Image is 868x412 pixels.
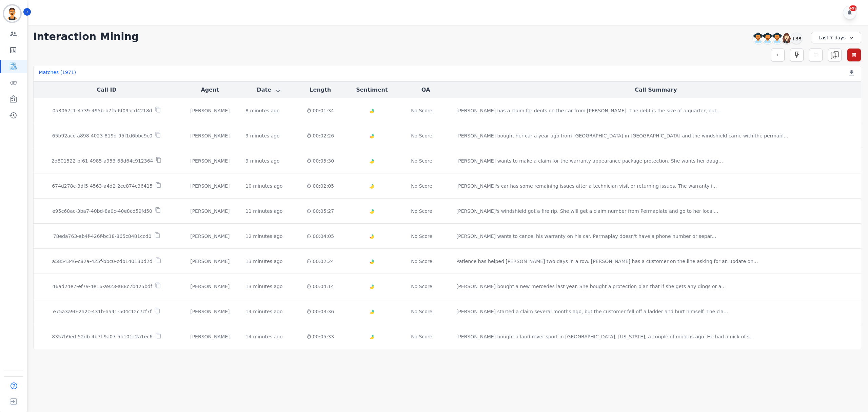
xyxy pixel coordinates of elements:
[52,258,153,265] p: a5854346-c82a-425f-bbc0-cdb140130d2d
[456,132,788,139] div: [PERSON_NAME] bought her car a year ago from [GEOGRAPHIC_DATA] in [GEOGRAPHIC_DATA] and the winds...
[456,183,717,189] div: [PERSON_NAME]'s car has some remaining issues after a technician visit or returning issues. The w...
[310,86,331,94] button: Length
[303,333,338,340] div: 00:05:33
[245,233,282,240] div: 12 minutes ago
[185,258,235,265] div: [PERSON_NAME]
[456,107,721,114] div: [PERSON_NAME] has a claim for dents on the car from [PERSON_NAME]. The debt is the size of a quar...
[185,333,235,340] div: [PERSON_NAME]
[421,86,430,94] button: QA
[185,208,235,214] div: [PERSON_NAME]
[245,308,282,315] div: 14 minutes ago
[52,208,152,214] p: e95c68ac-3ba7-40bd-8a0c-40e8cd59fd50
[185,132,235,139] div: [PERSON_NAME]
[303,132,338,139] div: 00:02:26
[411,208,432,214] div: No Score
[411,107,432,114] div: No Score
[245,183,282,189] div: 10 minutes ago
[245,208,282,214] div: 11 minutes ago
[52,157,153,164] p: 2d801522-bf61-4985-a953-68d64c912364
[185,157,235,164] div: [PERSON_NAME]
[411,132,432,139] div: No Score
[185,233,235,240] div: [PERSON_NAME]
[185,107,235,114] div: [PERSON_NAME]
[411,157,432,164] div: No Score
[456,157,723,164] div: [PERSON_NAME] wants to make a claim for the warranty appearance package protection. She wants her...
[303,183,338,189] div: 00:02:05
[356,86,388,94] button: Sentiment
[245,258,282,265] div: 13 minutes ago
[303,107,338,114] div: 00:01:34
[849,5,857,11] div: +99
[39,69,76,78] div: Matches ( 1971 )
[811,32,861,43] div: Last 7 days
[185,283,235,290] div: [PERSON_NAME]
[456,283,726,290] div: [PERSON_NAME] bought a new mercedes last year. She bought a protection plan that if she gets any ...
[201,86,219,94] button: Agent
[303,283,338,290] div: 00:04:14
[303,157,338,164] div: 00:05:30
[411,233,432,240] div: No Score
[456,208,718,214] div: [PERSON_NAME]'s windshield got a fire rip. She will get a claim number from Permaplate and go to ...
[303,233,338,240] div: 00:04:05
[4,5,20,22] img: Bordered avatar
[185,183,235,189] div: [PERSON_NAME]
[245,107,280,114] div: 8 minutes ago
[303,208,338,214] div: 00:05:27
[303,258,338,265] div: 00:02:24
[411,183,432,189] div: No Score
[245,132,280,139] div: 9 minutes ago
[303,308,338,315] div: 00:03:36
[257,86,281,94] button: Date
[245,283,282,290] div: 13 minutes ago
[53,308,152,315] p: e75a3a90-2a2c-431b-aa41-504c12c7cf7f
[185,308,235,315] div: [PERSON_NAME]
[456,233,716,240] div: [PERSON_NAME] wants to cancel his warranty on his car. Permaplay doesn't have a phone number or s...
[456,308,728,315] div: [PERSON_NAME] started a claim several months ago, but the customer fell off a ladder and hurt him...
[97,86,116,94] button: Call ID
[52,132,153,139] p: 65b92acc-a898-4023-819d-95f1d6bbc9c0
[791,33,802,44] div: +38
[53,283,152,290] p: 46ad24e7-ef79-4e16-a923-a88c7b425bdf
[411,283,432,290] div: No Score
[456,258,758,265] div: Patience has helped [PERSON_NAME] two days in a row. [PERSON_NAME] has a customer on the line ask...
[411,333,432,340] div: No Score
[52,183,153,189] p: 674d278c-3df5-4563-a4d2-2ce874c36415
[53,107,152,114] p: 0a3067c1-4739-495b-b7f5-6f09acd4218d
[245,333,282,340] div: 14 minutes ago
[52,333,153,340] p: 8357b9ed-52db-4b7f-9a07-5b101c2a1ec6
[245,157,280,164] div: 9 minutes ago
[53,233,152,240] p: 78eda763-ab4f-426f-bc18-865c8481ccd0
[411,258,432,265] div: No Score
[456,333,754,340] div: [PERSON_NAME] bought a land rover sport in [GEOGRAPHIC_DATA], [US_STATE], a couple of months ago....
[33,31,139,43] h1: Interaction Mining
[635,86,677,94] button: Call Summary
[411,308,432,315] div: No Score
